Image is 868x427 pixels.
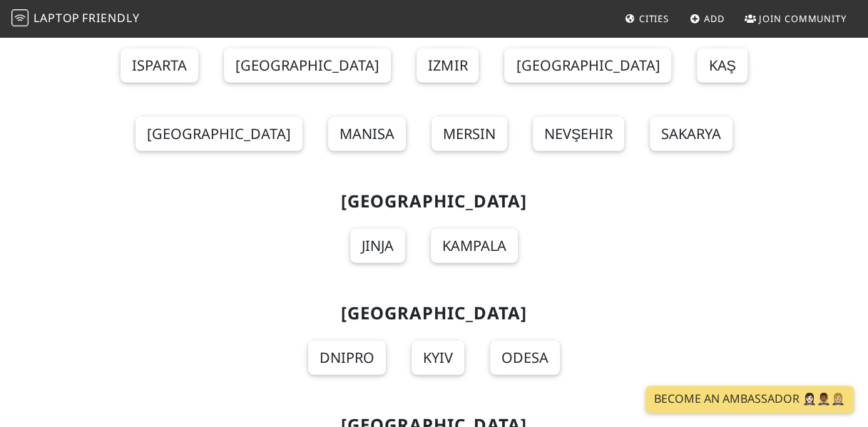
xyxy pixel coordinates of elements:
a: Jinja [350,229,405,263]
a: LaptopFriendly LaptopFriendly [11,6,140,31]
h2: [GEOGRAPHIC_DATA] [36,191,832,212]
a: Manisa [328,117,406,151]
a: Odesa [490,341,560,375]
h2: [GEOGRAPHIC_DATA] [36,303,832,324]
a: Join Community [739,6,852,31]
a: Isparta [121,48,198,83]
a: Become an Ambassador 🤵🏻‍♀️🤵🏾‍♂️🤵🏼‍♀️ [645,386,854,413]
a: Add [684,6,730,31]
a: Sakarya [650,117,732,151]
a: Mersin [432,117,507,151]
a: Kampala [431,229,518,263]
a: [GEOGRAPHIC_DATA] [136,117,302,151]
span: Cities [639,12,669,25]
a: Nevşehir [533,117,624,151]
a: Izmir [417,48,479,83]
span: Add [704,12,725,25]
img: LaptopFriendly [11,9,29,26]
a: Cities [619,6,675,31]
span: Friendly [82,10,139,26]
a: Dnipro [308,341,386,375]
span: Laptop [34,10,80,26]
a: [GEOGRAPHIC_DATA] [504,48,671,83]
a: Kaş [697,48,747,83]
span: Join Community [759,12,847,25]
a: Kyiv [412,341,464,375]
a: [GEOGRAPHIC_DATA] [224,48,391,83]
